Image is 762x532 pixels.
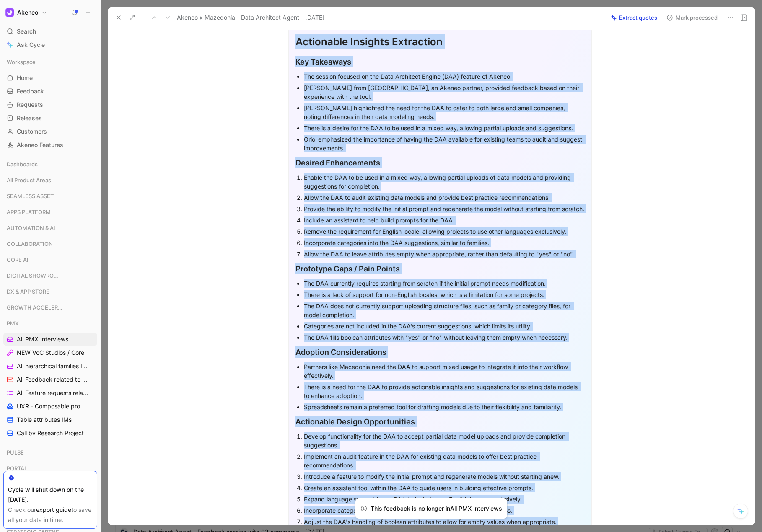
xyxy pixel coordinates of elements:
[304,483,585,492] div: Create an assistant tool within the DAA to guide users in building effective prompts.
[3,238,97,253] div: COLLABORATION
[304,250,585,258] div: Allow the DAA to leave attributes empty when appropriate, rather than defaulting to "yes" or "no".
[8,505,93,525] div: Check our to save all your data in time.
[3,301,97,314] div: GROWTH ACCELERATION
[304,279,585,288] div: The DAA currently requires starting from scratch if the initial prompt needs modification.
[7,303,65,312] span: GROWTH ACCELERATION
[3,125,97,138] a: Customers
[3,373,97,386] a: All Feedback related to PMX topics
[3,462,97,477] div: PORTAL
[304,517,585,526] div: Adjust the DAA's handling of boolean attributes to allow for empty values when appropriate.
[3,158,97,170] div: Dashboards
[295,56,585,67] div: Key Takeaways
[3,98,97,111] a: Requests
[663,12,721,23] button: Mark processed
[304,72,585,81] div: The session focused on the Data Architect Engine (DAA) feature of Akeneo.
[3,222,97,237] div: AUTOMATION & AI
[7,224,55,232] span: AUTOMATION & AI
[17,74,33,82] span: Home
[7,287,49,296] span: DX & APP STORE
[3,112,97,124] a: Releases
[7,319,19,328] span: PMX
[304,432,585,449] div: Develop functionality for the DAA to accept partial data model uploads and provide completion sug...
[304,382,585,400] div: There is a need for the DAA to provide actionable insights and suggestions for existing data mode...
[607,12,661,23] button: Extract quotes
[304,495,585,504] div: Expand language support in the DAA to include non-English locales exclusively.
[3,285,97,298] div: DX & APP STORE
[3,317,97,330] div: PMX
[177,13,324,23] span: Akeneo x Mazedonia - Data Architect Agent - [DATE]
[3,222,97,234] div: AUTOMATION & AI
[304,238,585,247] div: Incorporate categories into the DAA suggestions, similar to families.
[304,322,585,331] div: Categories are not included in the DAA's current suggestions, which limits its utility.
[3,346,97,359] a: NEW VoC Studios / Core
[295,346,585,358] div: Adoption Considerations
[7,176,51,184] span: All Product Areas
[304,290,585,299] div: There is a lack of support for non-English locales, which is a limitation for some projects.
[3,462,97,475] div: PORTAL
[17,402,86,411] span: UXR - Composable products
[304,103,585,121] div: [PERSON_NAME] highlighted the need for the DAA to cater to both large and small companies, noting...
[3,238,97,250] div: COLLABORATION
[17,389,89,397] span: All Feature requests related to PMX topics
[7,448,24,457] span: PULSE
[7,256,29,264] span: CORE AI
[3,253,97,269] div: CORE AI
[304,216,585,225] div: Include an assistant to help build prompts for the DAA.
[3,301,97,316] div: GROWTH ACCELERATION
[295,263,585,274] div: Prototype Gaps / Pain Points
[7,208,51,216] span: APPS PLATFORM
[304,204,585,213] div: Provide the ability to modify the initial prompt and regenerate the model without starting from s...
[304,302,585,319] div: The DAA does not currently support uploading structure files, such as family or category files, f...
[304,452,585,470] div: Implement an audit feature in the DAA for existing data models to offer best practice recommendat...
[3,7,49,18] button: AkeneoAkeneo
[17,40,45,50] span: Ask Cycle
[7,160,38,168] span: Dashboards
[17,87,44,96] span: Feedback
[3,39,97,51] a: Ask Cycle
[17,335,68,343] span: All PMX Interviews
[3,72,97,84] a: Home
[3,174,97,186] div: All Product Areas
[17,114,42,122] span: Releases
[295,157,585,168] div: Desired Enhancements
[304,124,585,132] div: There is a desire for the DAA to be used in a mixed way, allowing partial uploads and suggestions.
[17,141,63,149] span: Akeneo Features
[17,416,72,424] span: Table attributes IMs
[17,9,38,16] h1: Akeneo
[7,58,36,66] span: Workspace
[17,127,47,136] span: Customers
[36,506,71,513] a: export guide
[304,506,585,515] div: Incorporate category suggestions into the DAA's model generation process.
[3,269,97,284] div: DIGITAL SHOWROOM
[3,317,97,439] div: PMXAll PMX InterviewsNEW VoC Studios / CoreAll hierarchical families InterviewsAll Feedback relat...
[3,413,97,426] a: Table attributes IMs
[17,429,84,437] span: Call by Research Project
[5,8,14,17] img: Akeneo
[3,158,97,173] div: Dashboards
[304,173,585,191] div: Enable the DAA to be used in a mixed way, allowing partial uploads of data models and providing s...
[3,269,97,282] div: DIGITAL SHOWROOM
[8,485,93,505] div: Cycle will shut down on the [DATE].
[3,25,97,38] div: Search
[3,427,97,439] a: Call by Research Project
[304,333,585,342] div: The DAA fills boolean attributes with "yes" or "no" without leaving them empty when necessary.
[3,190,97,205] div: SEAMLESS ASSET
[304,135,585,152] div: Oriol emphasized the importance of having the DAA available for existing teams to audit and sugge...
[3,400,97,413] a: UXR - Composable products
[7,240,53,248] span: COLLABORATION
[304,403,585,411] div: Spreadsheets remain a preferred tool for drafting models due to their flexibility and familiarity.
[3,174,97,189] div: All Product Areas
[3,253,97,266] div: CORE AI
[371,505,502,512] span: This feedback is no longer in All PMX Interviews
[3,333,97,346] a: All PMX Interviews
[295,416,585,427] div: Actionable Design Opportunities
[304,362,585,380] div: Partners like Macedonia need the DAA to support mixed usage to integrate it into their workflow e...
[304,472,585,481] div: Introduce a feature to modify the initial prompt and regenerate models without starting anew.
[3,285,97,300] div: DX & APP STORE
[3,190,97,202] div: SEAMLESS ASSET
[3,360,97,372] a: All hierarchical families Interviews
[3,139,97,151] a: Akeneo Features
[304,83,585,101] div: [PERSON_NAME] from [GEOGRAPHIC_DATA], an Akeneo partner, provided feedback based on their experie...
[304,193,585,202] div: Allow the DAA to audit existing data models and provide best practice recommendations.
[295,34,585,49] div: Actionable Insights Extraction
